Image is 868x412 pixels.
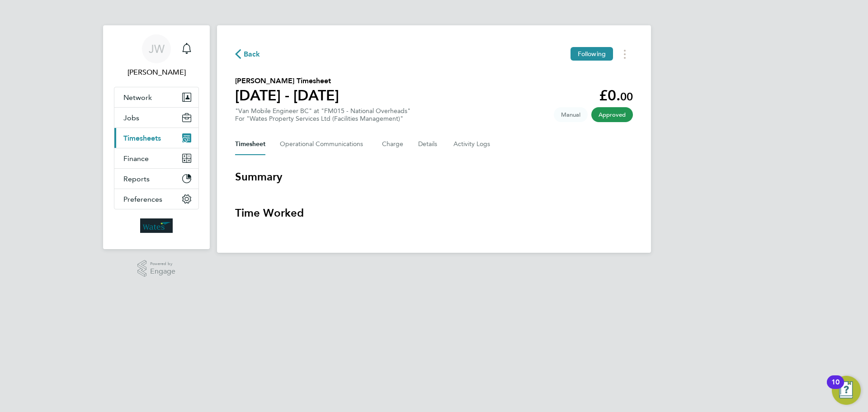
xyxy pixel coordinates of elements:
[418,133,439,155] button: Details
[123,134,161,142] span: Timesheets
[453,133,491,155] button: Activity Logs
[123,114,139,122] span: Jobs
[235,206,633,220] h3: Time Worked
[591,107,633,122] span: This timesheet has been approved.
[114,87,198,107] button: Network
[137,260,176,277] a: Powered byEngage
[123,195,162,204] span: Preferences
[114,108,198,128] button: Jobs
[123,154,149,163] span: Finance
[235,115,410,123] div: For "Wates Property Services Ltd (Facilities Management)"
[382,133,404,155] button: Charge
[114,67,199,78] span: James Williams
[280,133,368,155] button: Operational Communications
[150,268,175,275] span: Engage
[571,47,613,61] button: Following
[123,175,150,183] span: Reports
[235,133,265,155] button: Timesheet
[123,93,152,102] span: Network
[114,189,198,209] button: Preferences
[140,218,173,233] img: wates-logo-retina.png
[103,25,210,249] nav: Main navigation
[235,86,339,104] h1: [DATE] - [DATE]
[244,49,260,60] span: Back
[578,50,606,58] span: Following
[235,107,410,123] div: "Van Mobile Engineer BC" at "FM015 - National Overheads"
[149,43,165,55] span: JW
[235,76,339,86] h2: [PERSON_NAME] Timesheet
[114,169,198,189] button: Reports
[150,260,175,268] span: Powered by
[599,87,633,104] app-decimal: £0.
[832,376,861,405] button: Open Resource Center, 10 new notifications
[114,34,199,78] a: JW[PERSON_NAME]
[114,128,198,148] button: Timesheets
[235,170,633,184] h3: Summary
[617,47,633,61] button: Timesheets Menu
[114,148,198,168] button: Finance
[235,48,260,60] button: Back
[831,382,840,394] div: 10
[235,170,633,220] section: Timesheet
[620,90,633,103] span: 00
[554,107,588,122] span: This timesheet was manually created.
[114,218,199,233] a: Go to home page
